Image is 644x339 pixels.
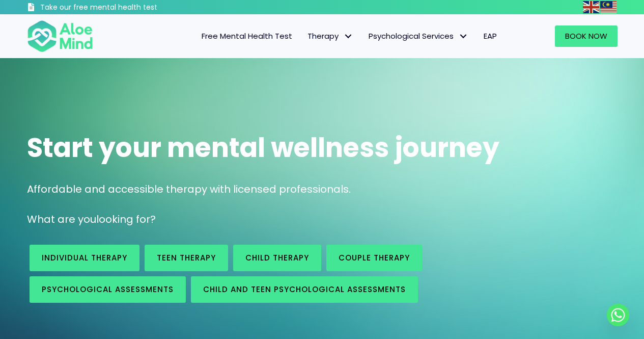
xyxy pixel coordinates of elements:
[30,245,139,271] a: Individual therapy
[157,252,216,263] span: Teen Therapy
[191,276,418,303] a: Child and Teen Psychological assessments
[565,31,607,41] span: Book Now
[42,252,127,263] span: Individual therapy
[555,25,618,47] a: Book Now
[361,25,476,47] a: Psychological ServicesPsychological Services: submenu
[307,31,353,41] span: Therapy
[106,25,505,47] nav: Menu
[194,25,300,47] a: Free Mental Health Test
[245,252,309,263] span: Child Therapy
[27,212,96,226] span: What are you
[233,245,321,271] a: Child Therapy
[145,245,228,271] a: Teen Therapy
[202,31,292,41] span: Free Mental Health Test
[326,245,422,271] a: Couple therapy
[27,129,499,166] span: Start your mental wellness journey
[456,29,471,44] span: Psychological Services: submenu
[300,25,361,47] a: TherapyTherapy: submenu
[27,182,618,197] p: Affordable and accessible therapy with licensed professionals.
[27,3,212,14] a: Take our free mental health test
[583,1,600,13] a: English
[607,304,629,326] a: Whatsapp
[583,1,599,13] img: en
[476,25,505,47] a: EAP
[27,19,93,53] img: Aloe mind Logo
[42,284,174,295] span: Psychological assessments
[484,31,497,41] span: EAP
[40,3,212,13] h3: Take our free mental health test
[369,31,468,41] span: Psychological Services
[30,276,186,303] a: Psychological assessments
[203,284,406,295] span: Child and Teen Psychological assessments
[600,1,617,13] img: ms
[341,29,356,44] span: Therapy: submenu
[96,212,156,226] span: looking for?
[600,1,618,13] a: Malay
[339,252,410,263] span: Couple therapy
